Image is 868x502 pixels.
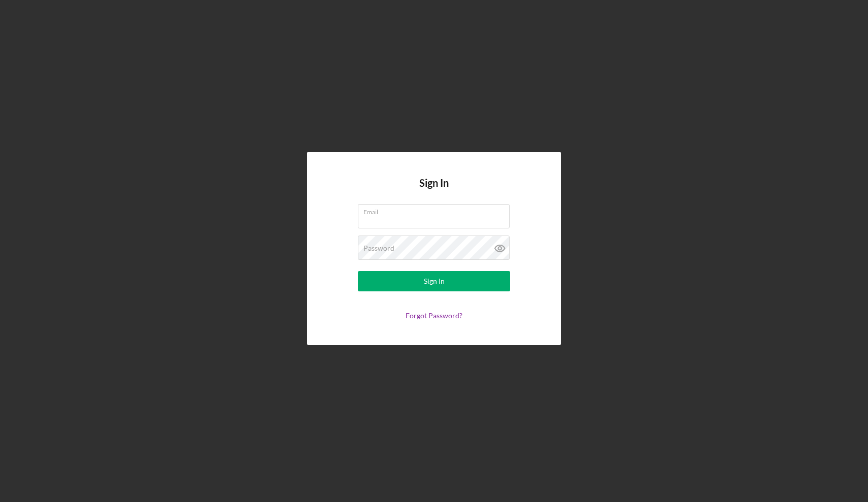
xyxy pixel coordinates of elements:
div: Sign In [424,271,445,291]
h4: Sign In [419,177,449,204]
a: Forgot Password? [406,311,462,320]
label: Password [363,244,394,252]
label: Email [363,205,510,216]
button: Sign In [358,271,510,291]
